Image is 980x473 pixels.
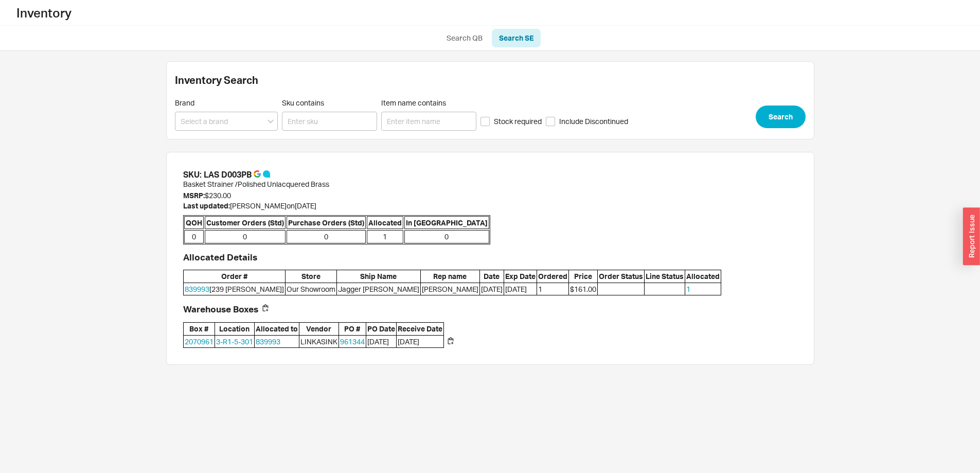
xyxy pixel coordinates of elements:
[282,112,377,131] input: Sku contains
[337,270,420,283] span: Ship Name
[480,270,504,283] span: Date
[492,29,541,47] a: Search SE
[480,283,504,295] span: [DATE]
[282,98,377,108] span: Sku contains
[366,336,396,348] span: [DATE]
[367,216,403,230] span: Allocated
[569,283,597,295] span: $161.00
[404,230,489,243] span: 0
[397,336,443,348] span: [DATE]
[299,336,338,348] span: LINKASINK
[205,230,286,243] span: 0
[569,270,597,283] span: Price
[256,337,280,346] a: 839993
[183,169,202,180] span: SKU:
[184,230,204,243] span: 0
[286,283,336,295] span: Our Showroom
[287,216,366,230] span: Purchase Orders (Std)
[183,253,797,262] h3: Allocated Details
[381,98,476,108] span: Item name contains
[367,230,403,243] span: 1
[559,116,628,127] span: Include Discontinued
[685,270,721,283] span: Allocated
[421,270,479,283] span: Rep name
[183,180,329,188] span: Basket Strainer /Polished Unlacquered Brass
[184,283,285,295] span: [239 [PERSON_NAME]]
[756,106,806,128] button: Search
[286,270,336,283] span: Store
[175,112,278,131] input: Select a brand
[421,283,479,295] span: [PERSON_NAME]
[205,191,231,200] span: $230.00
[537,270,568,283] span: Ordered
[504,283,537,295] span: [DATE]
[205,216,286,230] span: Customer Orders (Std)
[645,270,685,283] span: Line Status
[183,201,230,210] span: Last updated:
[339,323,366,335] span: PO #
[175,75,258,85] h2: Inventory Search
[268,119,274,124] svg: open menu
[299,323,338,335] span: Vendor
[338,284,419,294] div: Jagger [PERSON_NAME]
[183,191,205,200] span: MSRP:
[404,216,489,230] span: In [GEOGRAPHIC_DATA]
[184,216,204,230] span: QOH
[255,323,299,335] span: Allocated to
[480,117,490,126] input: Stock required
[16,6,72,20] h1: Inventory
[439,29,490,47] a: Search QB
[397,323,443,335] span: Receive Date
[546,117,555,126] input: Include Discontinued
[185,285,209,293] a: 839993
[204,169,252,180] div: LAS D003PB
[184,270,285,283] span: Order #
[175,98,194,107] span: Brand
[537,283,568,295] span: 1
[184,323,215,335] span: Box #
[598,270,644,283] span: Order Status
[381,112,476,131] input: Item name contains
[366,323,396,335] span: PO Date
[504,270,537,283] span: Exp Date
[183,201,797,211] div: [PERSON_NAME] on [DATE]
[686,285,690,293] a: 1
[340,337,365,346] a: 961344
[215,323,254,335] span: Location
[287,230,366,243] span: 0
[769,111,793,123] span: Search
[185,337,213,346] a: 2070961
[183,305,258,314] h3: Warehouse Boxes
[494,116,542,127] span: Stock required
[216,337,253,346] a: 3-R1-5-301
